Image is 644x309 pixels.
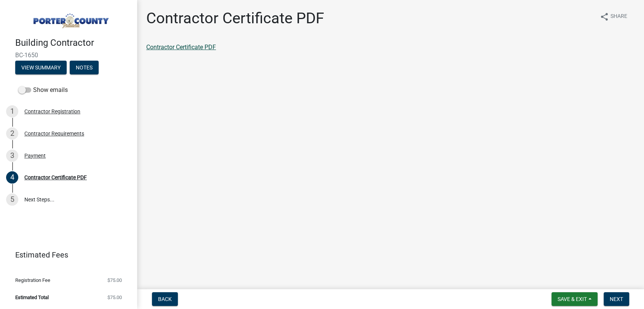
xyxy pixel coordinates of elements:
[15,37,131,48] h4: Building Contractor
[70,65,99,71] wm-modal-confirm: Notes
[6,105,18,117] div: 1
[610,296,623,302] span: Next
[15,8,125,29] img: Porter County, Indiana
[600,12,609,21] i: share
[24,131,84,136] div: Contractor Requirements
[6,171,18,183] div: 4
[146,9,324,27] h1: Contractor Certificate PDF
[15,295,49,300] span: Estimated Total
[152,292,178,306] button: Back
[18,85,68,95] label: Show emails
[551,292,598,306] button: Save & Exit
[158,296,172,302] span: Back
[6,150,18,162] div: 3
[107,278,122,283] span: $75.00
[15,278,50,283] span: Registration Fee
[24,109,80,114] div: Contractor Registration
[6,193,18,206] div: 5
[24,175,87,180] div: Contractor Certificate PDF
[70,61,99,74] button: Notes
[6,127,18,140] div: 2
[15,51,122,59] span: BC-1650
[610,12,627,21] span: Share
[146,43,216,51] a: Contractor Certificate PDF
[558,296,587,302] span: Save & Exit
[15,61,67,74] button: View Summary
[6,247,125,262] a: Estimated Fees
[107,295,122,300] span: $75.00
[24,153,46,158] div: Payment
[594,9,633,24] button: shareShare
[604,292,629,306] button: Next
[15,65,67,71] wm-modal-confirm: Summary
